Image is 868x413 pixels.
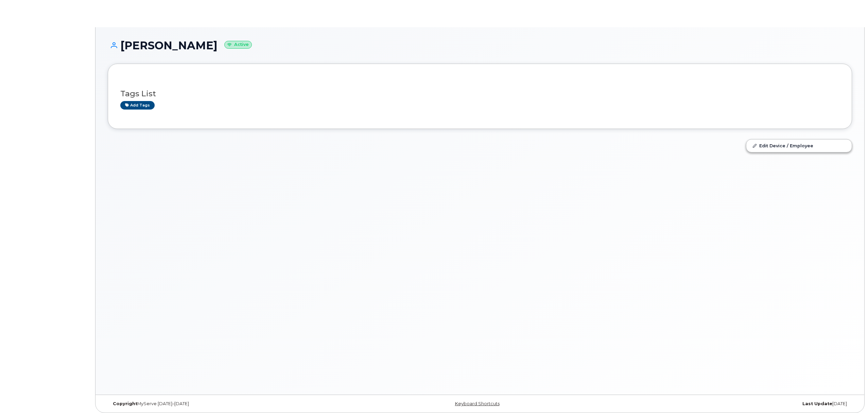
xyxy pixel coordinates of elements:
small: Active [224,41,252,49]
div: [DATE] [604,401,852,407]
div: MyServe [DATE]–[DATE] [108,401,356,407]
a: Keyboard Shortcuts [455,401,500,406]
strong: Copyright [113,401,137,406]
h1: [PERSON_NAME] [108,39,852,51]
h3: Tags List [120,89,839,98]
a: Add tags [120,101,155,110]
strong: Last Update [802,401,832,406]
a: Edit Device / Employee [746,139,852,152]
